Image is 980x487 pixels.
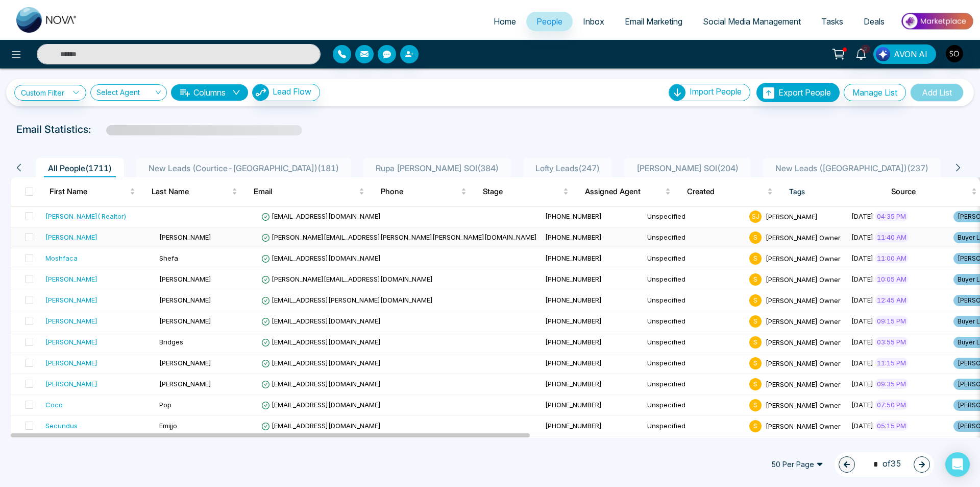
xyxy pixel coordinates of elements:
[766,296,841,304] span: [PERSON_NAME] Owner
[483,185,561,198] span: Stage
[749,252,762,265] span: S
[849,44,873,62] a: 2
[573,12,615,31] a: Inbox
[851,212,873,220] span: [DATE]
[373,177,475,206] th: Phone
[749,420,762,432] span: S
[545,380,602,388] span: [PHONE_NUMBER]
[749,315,762,328] span: S
[545,275,602,283] span: [PHONE_NUMBER]
[494,16,516,27] span: Home
[693,12,811,31] a: Social Media Management
[45,274,97,284] div: [PERSON_NAME]
[875,316,908,326] span: 09:15 PM
[875,253,909,263] span: 11:00 AM
[261,275,433,283] span: [PERSON_NAME][EMAIL_ADDRESS][DOMAIN_NAME]
[583,16,604,27] span: Inbox
[766,359,841,367] span: [PERSON_NAME] Owner
[703,16,801,27] span: Social Media Management
[749,357,762,369] span: S
[766,254,841,262] span: [PERSON_NAME] Owner
[749,399,762,411] span: S
[690,86,742,97] span: Import People
[261,380,381,388] span: [EMAIL_ADDRESS][DOMAIN_NAME]
[749,211,762,223] span: S J
[875,337,908,347] span: 03:55 PM
[875,295,909,305] span: 12:45 AM
[861,44,870,54] span: 2
[643,416,745,437] td: Unspecified
[45,421,78,431] div: Secundus
[643,395,745,416] td: Unspecified
[44,163,116,173] span: All People ( 1711 )
[261,422,381,430] span: [EMAIL_ADDRESS][DOMAIN_NAME]
[16,122,91,137] p: Email Statistics:
[261,254,381,262] span: [EMAIL_ADDRESS][DOMAIN_NAME]
[771,163,933,173] span: New Leads ([GEOGRAPHIC_DATA]) ( 237 )
[945,452,970,477] div: Open Intercom Messenger
[45,253,78,263] div: Moshfaca
[483,12,526,31] a: Home
[261,296,433,304] span: [EMAIL_ADDRESS][PERSON_NAME][DOMAIN_NAME]
[643,290,745,311] td: Unspecified
[171,84,248,101] button: Columnsdown
[545,233,602,241] span: [PHONE_NUMBER]
[643,311,745,332] td: Unspecified
[766,401,841,409] span: [PERSON_NAME] Owner
[900,10,974,33] img: Market-place.gif
[643,353,745,374] td: Unspecified
[159,338,183,346] span: Bridges
[875,358,908,368] span: 11:15 PM
[749,336,762,349] span: S
[764,456,830,473] span: 50 Per Page
[851,359,873,367] span: [DATE]
[851,338,873,346] span: [DATE]
[261,338,381,346] span: [EMAIL_ADDRESS][DOMAIN_NAME]
[143,177,246,206] th: Last Name
[851,317,873,325] span: [DATE]
[144,163,343,173] span: New Leads (Courtice-[GEOGRAPHIC_DATA]) ( 181 )
[766,338,841,346] span: [PERSON_NAME] Owner
[45,295,97,305] div: [PERSON_NAME]
[625,16,682,27] span: Email Marketing
[159,254,178,262] span: Shefa
[248,84,320,101] a: Lead FlowLead Flow
[875,211,908,221] span: 04:35 PM
[643,374,745,395] td: Unspecified
[946,45,963,62] img: User Avatar
[159,359,211,367] span: [PERSON_NAME]
[159,422,177,430] span: Emijjo
[261,212,381,220] span: [EMAIL_ADDRESS][DOMAIN_NAME]
[545,212,602,220] span: [PHONE_NUMBER]
[159,296,211,304] span: [PERSON_NAME]
[873,44,936,64] button: AVON AI
[246,177,373,206] th: Email
[585,185,663,198] span: Assigned Agent
[875,274,909,284] span: 10:05 AM
[853,12,895,31] a: Deals
[749,378,762,390] span: S
[821,16,843,27] span: Tasks
[643,332,745,353] td: Unspecified
[876,47,890,61] img: Lead Flow
[536,16,562,27] span: People
[851,422,873,430] span: [DATE]
[811,12,853,31] a: Tasks
[372,163,503,173] span: Rupa [PERSON_NAME] SOI ( 384 )
[381,185,459,198] span: Phone
[781,177,883,206] th: Tags
[50,185,128,198] span: First Name
[545,254,602,262] span: [PHONE_NUMBER]
[45,337,97,347] div: [PERSON_NAME]
[152,185,230,198] span: Last Name
[679,177,781,206] th: Created
[778,87,831,98] span: Export People
[159,317,211,325] span: [PERSON_NAME]
[577,177,679,206] th: Assigned Agent
[45,316,97,326] div: [PERSON_NAME]
[851,296,873,304] span: [DATE]
[232,88,240,97] span: down
[766,380,841,388] span: [PERSON_NAME] Owner
[687,185,765,198] span: Created
[45,379,97,389] div: [PERSON_NAME]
